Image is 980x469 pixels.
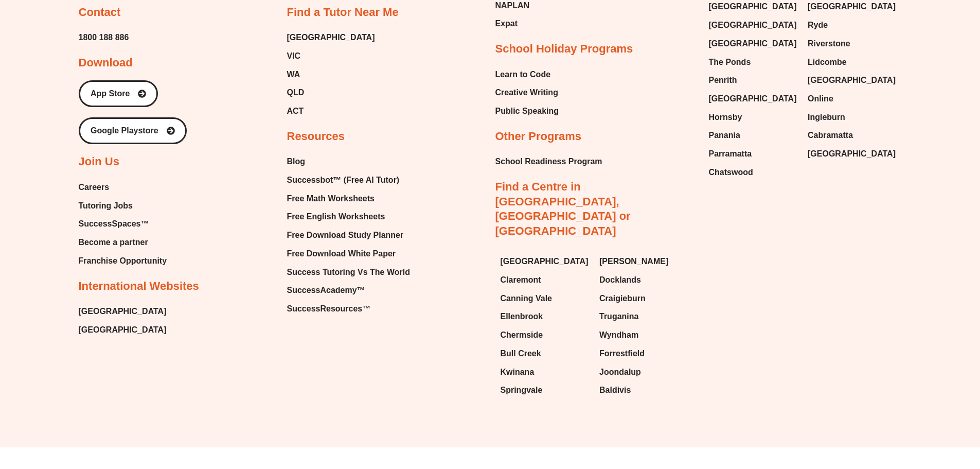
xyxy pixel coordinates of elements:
span: Google Playstore [91,127,158,135]
a: Successbot™ (Free AI Tutor) [287,172,410,188]
a: Free English Worksheets [287,209,410,224]
span: Cabramatta [808,128,853,143]
a: Bull Creek [501,346,590,361]
span: Craigieburn [599,291,646,306]
a: [GEOGRAPHIC_DATA] [79,322,167,338]
a: Chatswood [709,165,798,180]
span: Panania [709,128,740,143]
a: Canning Vale [501,291,590,306]
a: Free Math Worksheets [287,191,410,206]
span: [GEOGRAPHIC_DATA] [808,73,896,88]
a: [GEOGRAPHIC_DATA] [709,91,798,107]
a: [GEOGRAPHIC_DATA] [79,304,167,319]
span: Ingleburn [808,110,845,125]
h2: Contact [79,5,121,20]
span: App Store [91,90,130,98]
a: Expat [495,16,545,31]
span: Chermside [501,327,543,343]
a: Franchise Opportunity [79,253,167,269]
iframe: Chat Widget [809,353,980,469]
a: VIC [287,48,375,64]
span: Lidcombe [808,55,847,70]
span: Forrestfield [599,346,645,361]
a: Free Download Study Planner [287,228,410,243]
span: Free Download White Paper [287,246,396,262]
a: Public Speaking [495,103,559,119]
span: Bull Creek [501,346,541,361]
a: Careers [79,180,167,195]
a: [GEOGRAPHIC_DATA] [808,146,897,162]
a: Craigieburn [599,291,688,306]
span: [GEOGRAPHIC_DATA] [501,254,589,269]
a: Lidcombe [808,55,897,70]
span: Joondalup [599,364,641,380]
span: Parramatta [709,146,752,162]
a: Find a Centre in [GEOGRAPHIC_DATA], [GEOGRAPHIC_DATA] or [GEOGRAPHIC_DATA] [495,180,631,237]
a: Parramatta [709,146,798,162]
a: School Readiness Program [495,154,602,169]
span: Ryde [808,18,828,33]
a: Truganina [599,309,688,324]
a: 1800 188 886 [79,30,129,45]
h2: Download [79,56,133,71]
h2: International Websites [79,279,199,294]
a: [GEOGRAPHIC_DATA] [287,30,375,45]
a: Riverstone [808,36,897,51]
a: Tutoring Jobs [79,198,167,214]
span: The Ponds [709,55,751,70]
span: SuccessSpaces™ [79,216,149,232]
span: Learn to Code [495,67,551,82]
span: Kwinana [501,364,534,380]
a: Learn to Code [495,67,559,82]
span: Hornsby [709,110,742,125]
a: Springvale [501,383,590,398]
a: Creative Writing [495,85,559,100]
span: WA [287,67,300,82]
a: Success Tutoring Vs The World [287,265,410,280]
h2: Resources [287,129,345,144]
a: WA [287,67,375,82]
a: Panania [709,128,798,143]
a: Become a partner [79,235,167,250]
h2: Find a Tutor Near Me [287,5,399,20]
span: Springvale [501,383,543,398]
span: [GEOGRAPHIC_DATA] [709,18,797,33]
a: Docklands [599,272,688,288]
span: Free Download Study Planner [287,228,404,243]
span: Online [808,91,833,107]
a: Google Playstore [79,117,187,144]
a: Hornsby [709,110,798,125]
a: Ingleburn [808,110,897,125]
span: Docklands [599,272,641,288]
a: Joondalup [599,364,688,380]
span: Free English Worksheets [287,209,385,224]
span: Claremont [501,272,541,288]
a: SuccessResources™ [287,301,410,317]
a: Blog [287,154,410,169]
a: QLD [287,85,375,100]
span: Penrith [709,73,737,88]
a: Claremont [501,272,590,288]
span: Free Math Worksheets [287,191,375,206]
a: App Store [79,80,158,107]
a: [GEOGRAPHIC_DATA] [808,73,897,88]
span: Expat [495,16,518,31]
span: Chatswood [709,165,753,180]
span: Riverstone [808,36,850,51]
span: Canning Vale [501,291,552,306]
a: Free Download White Paper [287,246,410,262]
a: [GEOGRAPHIC_DATA] [709,18,798,33]
span: Tutoring Jobs [79,198,133,214]
span: Become a partner [79,235,148,250]
a: The Ponds [709,55,798,70]
a: Cabramatta [808,128,897,143]
a: Chermside [501,327,590,343]
a: Ryde [808,18,897,33]
span: VIC [287,48,301,64]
